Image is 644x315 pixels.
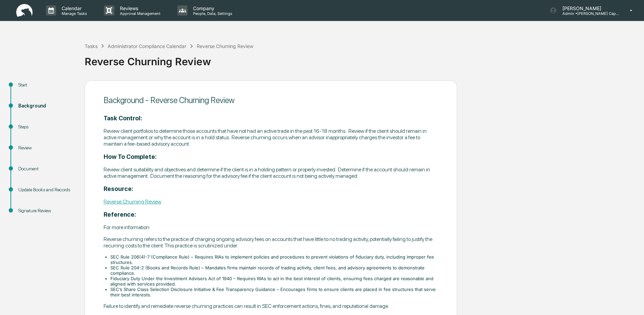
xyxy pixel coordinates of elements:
[557,11,620,16] p: Admin • [PERSON_NAME] Capital
[104,224,438,231] p: For more information:
[104,166,438,179] p: Review client suitability and objectives and determine if the client is in a holding pattern or p...
[18,123,74,130] div: Steps
[104,198,161,205] a: Reverse Churning Review
[104,303,438,309] p: Failure to identify and remediate reverse churning practices can result in SEC enforcement action...
[18,186,74,193] div: Update Books and Records
[110,265,438,276] li: SEC Rule 204-2 (Books and Records Rule) – Mandates firms maintain records of trading activity, cl...
[104,115,142,122] strong: Task Control:
[110,276,438,287] li: Fiduciary Duty Under the Investment Advisers Act of 1940 – Requires RIAs to act in the best inter...
[18,102,74,110] div: Background
[197,43,253,49] div: Reverse Churning Review
[18,207,74,214] div: Signature Review
[18,165,74,172] div: Document
[188,5,236,11] p: Company
[104,153,157,160] strong: How To Complete:
[104,128,438,147] p: Review client portfolios to determine those accounts that have not had an active trade in the pas...
[557,5,620,11] p: [PERSON_NAME]
[16,4,33,17] img: logo
[110,254,438,265] li: SEC Rule 206(4)-7 (Compliance Rule) – Requires RIAs to implement policies and procedures to preve...
[18,81,74,89] div: Start
[85,43,98,49] div: Tasks
[114,11,164,16] p: Approval Management
[56,5,90,11] p: Calendar
[188,11,236,16] p: People, Data, Settings
[108,43,186,49] div: Administrator Compliance Calendar
[110,287,438,297] li: SEC’s Share Class Selection Disclosure Initiative & Fee Transparency Guidance – Encourages firms ...
[114,5,164,11] p: Reviews
[104,95,438,105] div: Background - Reverse Churning Review
[104,211,136,218] strong: Reference:
[85,50,641,68] div: Reverse Churning Review
[104,236,438,249] p: Reverse churning refers to the practice of charging ongoing advisory fees on accounts that have l...
[104,185,133,192] strong: Resource:
[56,11,90,16] p: Manage Tasks
[18,144,74,151] div: Review
[622,293,641,311] iframe: Open customer support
